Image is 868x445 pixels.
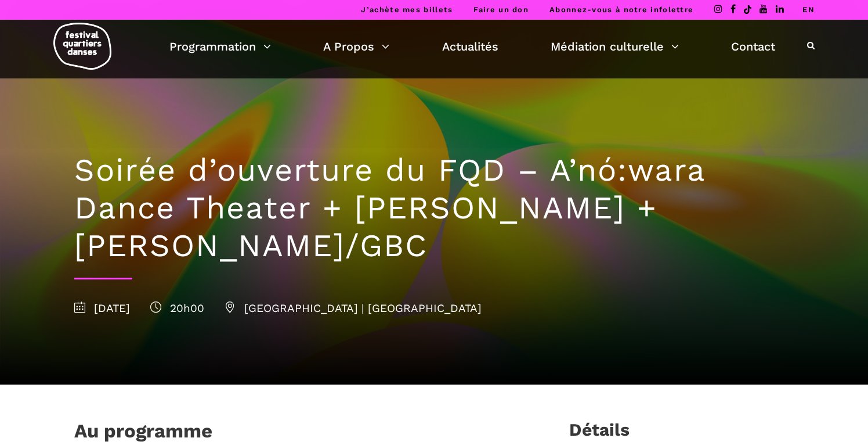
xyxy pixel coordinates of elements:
[473,5,529,14] a: Faire un don
[53,23,111,70] img: logo-fqd-med
[551,37,679,56] a: Médiation culturelle
[225,302,482,315] span: [GEOGRAPHIC_DATA] | [GEOGRAPHIC_DATA]
[549,5,693,14] a: Abonnez-vous à notre infolettre
[323,37,389,56] a: A Propos
[74,302,130,315] span: [DATE]
[802,5,815,14] a: EN
[442,37,498,56] a: Actualités
[731,37,775,56] a: Contact
[169,37,271,56] a: Programmation
[74,152,794,264] h1: Soirée d’ouverture du FQD – A’nó:wara Dance Theater + [PERSON_NAME] + [PERSON_NAME]/GBC
[150,302,204,315] span: 20h00
[361,5,453,14] a: J’achète mes billets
